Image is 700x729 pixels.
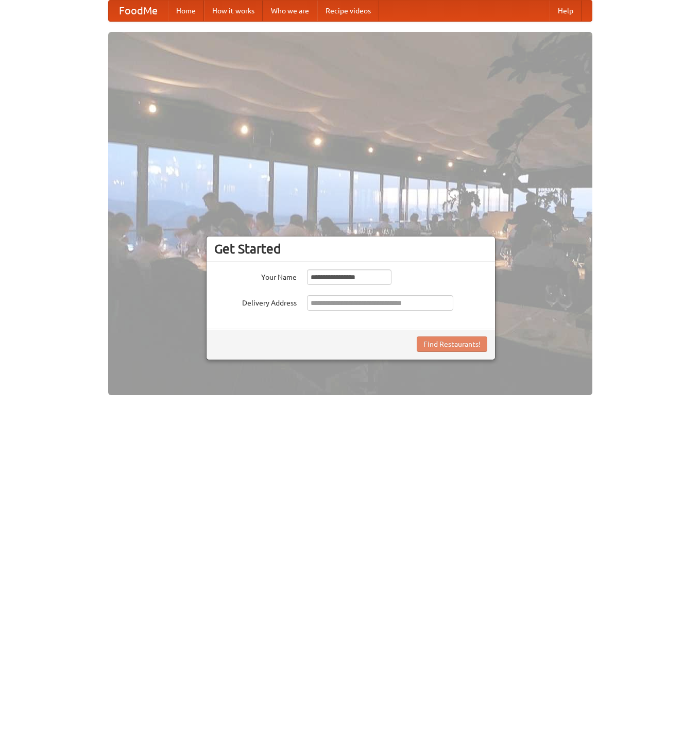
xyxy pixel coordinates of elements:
[214,269,297,282] label: Your Name
[317,1,379,21] a: Recipe videos
[214,241,487,257] h3: Get Started
[214,295,297,308] label: Delivery Address
[204,1,263,21] a: How it works
[109,1,168,21] a: FoodMe
[168,1,204,21] a: Home
[263,1,317,21] a: Who we are
[417,336,487,352] button: Find Restaurants!
[550,1,582,21] a: Help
